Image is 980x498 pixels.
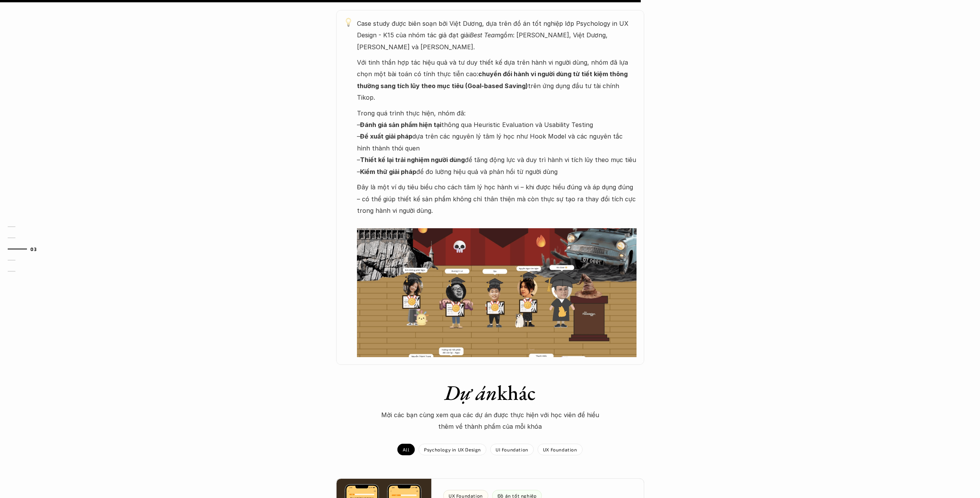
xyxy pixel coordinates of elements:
[470,31,500,39] em: Best Team
[357,18,637,53] p: Case study được biên soạn bởi Việt Dương, dựa trên đồ án tốt nghiệp lớp Psychology in UX Design -...
[424,447,481,452] p: Psychology in UX Design
[355,380,625,405] h1: khác
[444,379,497,406] em: Dự án
[357,57,637,104] p: Với tinh thần hợp tác hiệu quả và tư duy thiết kế dựa trên hành vi người dùng, nhóm đã lựa chọn m...
[360,121,441,129] strong: Đánh giá sản phẩm hiện tại
[8,244,44,254] a: 03
[360,132,412,140] strong: Đề xuất giải pháp
[375,409,606,433] p: Mời các bạn cùng xem qua các dự án được thực hiện với học viên để hiểu thêm về thành phẩm của mỗi...
[543,447,577,452] p: UX Foundation
[403,447,409,452] p: All
[30,246,37,252] strong: 03
[357,107,637,177] p: Trong quá trình thực hiện, nhóm đã: – thông qua Heuristic Evaluation và Usability Testing – dựa t...
[496,447,528,452] p: UI Foundation
[360,168,416,175] strong: Kiểm thử giải pháp
[360,156,465,164] strong: Thiết kế lại trải nghiệm người dùng
[357,70,629,89] strong: chuyển đổi hành vi người dùng từ tiết kiệm thông thường sang tích lũy theo mục tiêu (Goal-based S...
[357,181,637,228] p: Đây là một ví dụ tiêu biểu cho cách tâm lý học hành vi – khi được hiểu đúng và áp dụng đúng – có ...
